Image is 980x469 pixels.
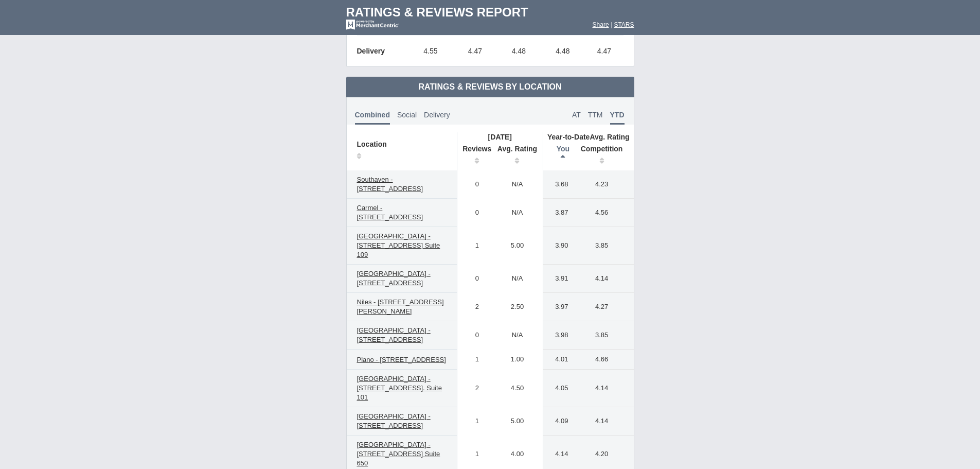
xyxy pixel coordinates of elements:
span: AT [572,111,581,119]
td: 4.47 [453,36,497,66]
td: 4.27 [575,293,634,321]
td: 2.50 [492,293,543,321]
a: Share [593,21,609,28]
td: 4.14 [575,265,634,293]
td: 3.91 [543,265,575,293]
a: STARS [614,21,634,28]
span: YTD [610,111,625,125]
td: Ratings & Reviews by Location [346,77,634,97]
span: Combined [355,111,390,125]
td: 2 [457,293,492,321]
td: 4.05 [543,370,575,407]
th: Avg. Rating: activate to sort column ascending [492,142,543,170]
td: 4.55 [408,36,453,66]
a: Carmel - [STREET_ADDRESS] [352,202,452,223]
td: 1.00 [492,350,543,370]
th: Avg. Rating [543,132,634,142]
td: 0 [457,199,492,227]
span: [GEOGRAPHIC_DATA] - [STREET_ADDRESS] [357,326,431,343]
th: Reviews: activate to sort column ascending [457,142,492,170]
td: 0 [457,265,492,293]
td: 4.14 [575,407,634,436]
a: Niles - [STREET_ADDRESS][PERSON_NAME] [352,296,452,318]
td: 3.85 [575,227,634,265]
td: N/A [492,321,543,350]
span: Year-to-Date [547,133,590,141]
td: 4.48 [540,36,585,66]
a: [GEOGRAPHIC_DATA] - [STREET_ADDRESS]. Suite 101 [352,373,452,404]
td: N/A [492,199,543,227]
span: [GEOGRAPHIC_DATA] - [STREET_ADDRESS] Suite 109 [357,232,440,258]
th: Competition : activate to sort column ascending [575,142,634,170]
img: mc-powered-by-logo-white-103.png [346,20,399,30]
a: [GEOGRAPHIC_DATA] - [STREET_ADDRESS] [352,324,452,346]
td: 5.00 [492,407,543,436]
td: 4.14 [575,370,634,407]
td: 3.97 [543,293,575,321]
td: 2 [457,370,492,407]
th: Location: activate to sort column ascending [347,132,457,170]
a: [GEOGRAPHIC_DATA] - [STREET_ADDRESS] [352,268,452,289]
span: Delivery [424,111,450,119]
th: [DATE] [457,132,543,142]
td: 3.68 [543,170,575,199]
td: 3.98 [543,321,575,350]
td: 4.50 [492,370,543,407]
td: 0 [457,321,492,350]
td: 3.85 [575,321,634,350]
a: Southaven - [STREET_ADDRESS] [352,173,452,195]
td: 0 [457,170,492,199]
span: Southaven - [STREET_ADDRESS] [357,176,423,193]
td: 1 [457,350,492,370]
span: [GEOGRAPHIC_DATA] - [STREET_ADDRESS] [357,412,431,429]
td: 3.90 [543,227,575,265]
td: 4.01 [543,350,575,370]
td: N/A [492,265,543,293]
span: Niles - [STREET_ADDRESS][PERSON_NAME] [357,298,444,315]
a: [GEOGRAPHIC_DATA] - [STREET_ADDRESS] [352,410,452,432]
span: Plano - [STREET_ADDRESS] [357,356,446,363]
span: Social [397,111,417,119]
span: TTM [588,111,603,119]
td: N/A [492,170,543,199]
td: 4.48 [497,36,540,66]
td: 4.56 [575,199,634,227]
td: Delivery [357,36,408,66]
td: 4.47 [585,36,623,66]
td: 1 [457,407,492,436]
td: 4.23 [575,170,634,199]
a: Plano - [STREET_ADDRESS] [352,354,451,366]
span: [GEOGRAPHIC_DATA] - [STREET_ADDRESS] Suite 650 [357,441,440,467]
td: 4.66 [575,350,634,370]
span: Carmel - [STREET_ADDRESS] [357,204,423,221]
td: 4.09 [543,407,575,436]
span: [GEOGRAPHIC_DATA] - [STREET_ADDRESS] [357,270,431,287]
td: 1 [457,227,492,265]
span: | [611,21,612,28]
td: 5.00 [492,227,543,265]
a: [GEOGRAPHIC_DATA] - [STREET_ADDRESS] Suite 109 [352,230,452,261]
th: You: activate to sort column descending [543,142,575,170]
span: [GEOGRAPHIC_DATA] - [STREET_ADDRESS]. Suite 101 [357,375,442,401]
td: 3.87 [543,199,575,227]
